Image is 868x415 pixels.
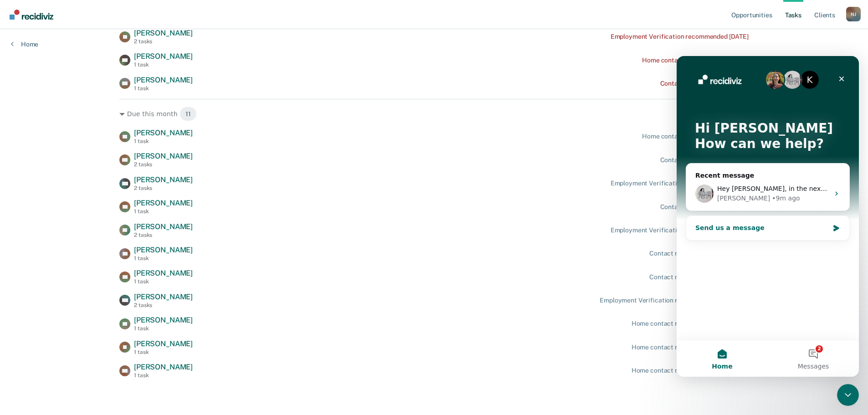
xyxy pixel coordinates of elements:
[134,349,193,355] div: 1 task
[660,203,749,211] div: Contact recommended [DATE]
[134,152,193,160] span: [PERSON_NAME]
[660,156,749,164] div: Contact recommended [DATE]
[134,372,193,379] div: 1 task
[632,367,749,374] div: Home contact recommended in a month
[846,7,861,21] button: Profile dropdown button
[600,297,749,304] div: Employment Verification recommended in a month
[134,138,193,144] div: 1 task
[134,316,193,324] span: [PERSON_NAME]
[134,269,193,277] span: [PERSON_NAME]
[632,343,749,351] div: Home contact recommended in a month
[11,40,38,48] a: Home
[837,384,859,406] iframe: Intercom live chat
[157,15,173,31] div: Close
[649,273,749,281] div: Contact recommended in a month
[134,292,193,301] span: [PERSON_NAME]
[134,255,193,261] div: 1 task
[134,278,193,285] div: 1 task
[134,363,193,371] span: [PERSON_NAME]
[642,133,749,140] div: Home contact recommended [DATE]
[9,159,173,184] div: Send us a message
[134,302,193,308] div: 2 tasks
[649,250,749,257] div: Contact recommended in a month
[180,107,197,121] span: 11
[134,38,193,45] div: 2 tasks
[611,179,749,187] div: Employment Verification recommended [DATE]
[611,226,749,234] div: Employment Verification recommended [DATE]
[677,56,859,377] iframe: Intercom live chat
[134,185,193,191] div: 2 tasks
[134,52,193,61] span: [PERSON_NAME]
[134,339,193,348] span: [PERSON_NAME]
[134,222,193,231] span: [PERSON_NAME]
[642,56,749,64] div: Home contact recommended [DATE]
[19,167,152,177] div: Send us a message
[134,29,193,37] span: [PERSON_NAME]
[632,320,749,328] div: Home contact recommended in a month
[134,85,193,92] div: 1 task
[91,284,182,321] button: Messages
[846,7,861,21] div: N J
[41,138,93,147] div: [PERSON_NAME]
[121,307,153,313] span: Messages
[660,80,749,87] div: Contact recommended [DATE]
[611,33,749,41] div: Employment Verification recommended [DATE]
[134,76,193,84] span: [PERSON_NAME]
[134,232,193,238] div: 2 tasks
[134,161,193,168] div: 2 tasks
[35,307,56,313] span: Home
[134,175,193,184] span: [PERSON_NAME]
[95,138,123,147] div: • 9m ago
[134,128,193,137] span: [PERSON_NAME]
[134,199,193,207] span: [PERSON_NAME]
[119,107,749,121] div: Due this month 11
[134,208,193,215] div: 1 task
[134,246,193,254] span: [PERSON_NAME]
[134,61,193,68] div: 1 task
[10,10,53,20] img: Recidiviz
[134,325,193,332] div: 1 task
